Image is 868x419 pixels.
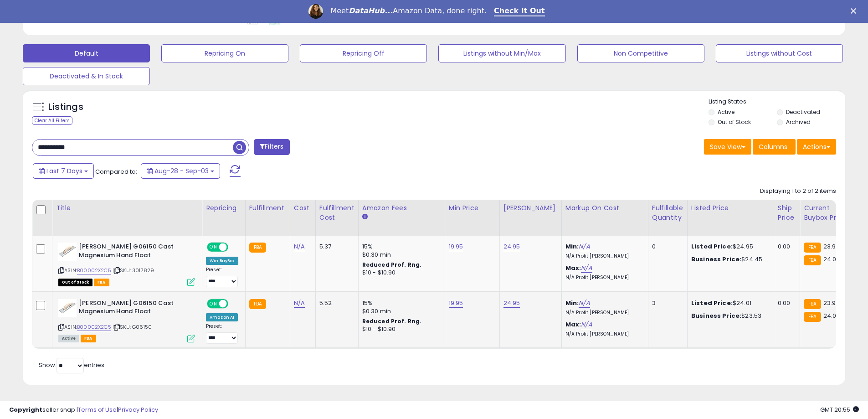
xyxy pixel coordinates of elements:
strong: Copyright [9,405,42,414]
div: Title [56,203,198,213]
button: Repricing On [161,44,288,62]
span: 23.99 [823,299,840,307]
div: Cost [294,203,312,213]
button: Filters [254,139,289,155]
b: Reduced Prof. Rng. [362,261,422,269]
span: Last 7 Days [46,166,82,176]
th: The percentage added to the cost of goods (COGS) that forms the calculator for Min & Max prices. [561,200,648,236]
a: 24.95 [503,242,520,251]
p: Listing States: [709,98,845,106]
div: 0.00 [778,243,793,251]
small: FBA [804,243,821,253]
a: N/A [294,299,305,308]
div: Preset: [206,267,238,287]
span: OFF [227,243,241,251]
a: Terms of Use [78,405,117,414]
span: | SKU: G06150 [113,323,152,331]
button: Listings without Cost [716,44,843,62]
button: Listings without Min/Max [438,44,565,62]
div: $0.30 min [362,307,438,316]
button: Columns [753,139,796,155]
div: ASIN: [58,243,195,285]
b: Business Price: [691,311,741,320]
a: B00002X2C5 [77,267,111,274]
small: FBA [804,312,821,322]
span: Compared to: [95,167,137,176]
div: 5.52 [319,299,351,307]
small: FBA [804,255,821,265]
div: $24.01 [691,299,767,307]
div: Win BuyBox [206,257,238,265]
button: Repricing Off [300,44,427,62]
a: 19.95 [449,242,463,251]
div: 5.37 [319,243,351,251]
div: $24.95 [691,243,767,251]
b: Listed Price: [691,242,733,251]
div: 0 [652,243,680,251]
button: Non Competitive [577,44,704,62]
button: Save View [704,139,751,155]
a: N/A [294,242,305,251]
small: Amazon Fees. [362,213,368,221]
button: Deactivated & In Stock [23,67,150,85]
a: B00002X2C5 [77,323,111,331]
label: Active [718,108,734,116]
span: 23.99 [823,242,840,251]
button: Aug-28 - Sep-03 [141,163,220,179]
span: All listings currently available for purchase on Amazon [58,335,79,342]
a: 19.95 [449,299,463,308]
span: FBA [81,335,96,342]
p: N/A Profit [PERSON_NAME] [565,274,641,281]
div: $24.45 [691,255,767,264]
span: OFF [227,300,241,307]
div: Min Price [449,203,496,213]
div: $23.53 [691,312,767,320]
span: Columns [759,142,787,151]
div: 15% [362,299,438,307]
span: 24.01 [823,255,838,264]
span: 2025-09-13 20:55 GMT [820,405,859,414]
small: FBA [249,243,266,253]
div: Repricing [206,203,241,213]
label: Archived [786,118,811,126]
a: Privacy Policy [118,405,158,414]
div: Amazon Fees [362,203,441,213]
b: Max: [565,264,581,272]
label: Out of Stock [718,118,751,126]
button: Default [23,44,150,62]
span: | SKU: 3017829 [113,267,154,274]
span: ON [208,243,219,251]
small: FBA [249,299,266,309]
b: Min: [565,299,579,307]
span: Show: entries [39,361,104,369]
b: Business Price: [691,255,741,264]
img: 31nnXAvSzZL._SL40_.jpg [58,299,77,317]
div: Ship Price [778,203,796,222]
b: Min: [565,242,579,251]
a: N/A [581,320,592,329]
a: N/A [581,264,592,273]
b: Max: [565,320,581,329]
span: Aug-28 - Sep-03 [154,166,209,176]
a: N/A [579,242,590,251]
span: FBA [94,279,109,286]
span: All listings that are currently out of stock and unavailable for purchase on Amazon [58,279,92,286]
i: DataHub... [349,6,393,15]
b: [PERSON_NAME] G06150 Cast Magnesium Hand Float [79,243,190,262]
div: Close [851,8,860,14]
div: ASIN: [58,299,195,341]
b: [PERSON_NAME] G06150 Cast Magnesium Hand Float [79,299,190,318]
div: 3 [652,299,680,307]
img: Profile image for Georgie [308,4,323,19]
button: Actions [797,139,836,155]
div: seller snap | | [9,406,158,414]
div: 0.00 [778,299,793,307]
p: N/A Profit [PERSON_NAME] [565,310,641,316]
div: Meet Amazon Data, done right. [330,6,487,16]
div: Fulfillable Quantity [652,203,683,222]
div: [PERSON_NAME] [503,203,558,213]
small: FBA [804,299,821,309]
div: Listed Price [691,203,770,213]
p: N/A Profit [PERSON_NAME] [565,253,641,259]
img: 31nnXAvSzZL._SL40_.jpg [58,243,77,261]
